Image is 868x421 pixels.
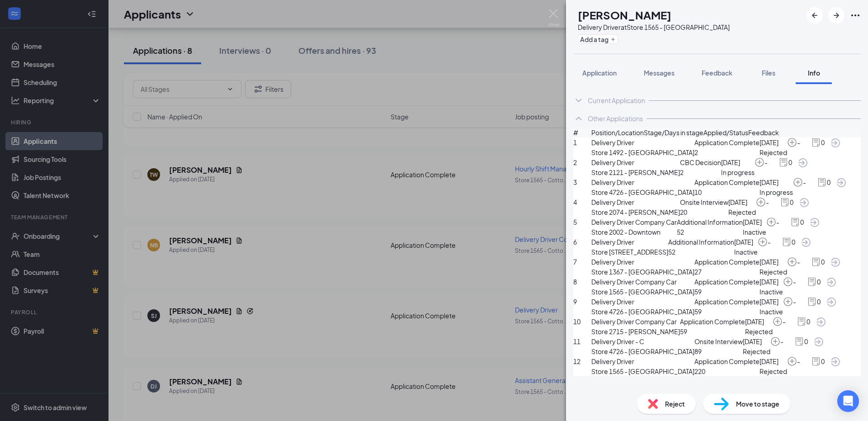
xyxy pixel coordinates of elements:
[591,247,668,257] span: Store [STREET_ADDRESS]
[759,307,783,317] span: Inactive
[807,7,823,24] button: ArrowLeftNew
[816,317,826,327] svg: ArrowCircle
[792,237,795,247] span: 0
[762,69,775,77] span: Files
[573,157,591,167] span: 2
[759,137,787,147] span: [DATE]
[665,399,685,409] span: Reject
[817,277,821,287] span: 0
[573,237,591,247] span: 6
[759,187,793,197] span: In progress
[702,69,732,77] span: Feedback
[591,227,677,237] span: Store 2002 - Downtown
[827,177,830,187] span: 0
[573,297,591,307] span: 9
[830,137,841,148] svg: ArrowCircle
[826,277,837,288] svg: ArrowCircle
[764,157,768,167] span: -
[813,336,824,347] svg: ArrowCircle
[591,137,694,147] span: Delivery Driver
[591,346,694,356] span: Store 4726 - [GEOGRAPHIC_DATA]
[734,247,758,257] span: Inactive
[821,356,825,366] span: 0
[759,177,793,187] span: [DATE]
[797,257,800,267] span: -
[793,297,796,307] span: -
[591,297,694,307] span: Delivery Driver
[748,128,779,137] span: Feedback
[694,307,759,317] span: 59
[644,128,703,137] span: Stage/Days in stage
[591,366,694,376] span: Store 1565 - [GEOGRAPHIC_DATA]
[573,197,591,207] span: 4
[573,177,591,187] span: 3
[591,128,644,137] span: Position/Location
[694,187,759,197] span: 10
[745,317,773,326] span: [DATE]
[588,114,643,123] div: Other Applications
[799,197,810,208] svg: ArrowCircle
[573,277,591,287] span: 8
[826,297,837,307] svg: ArrowCircle
[573,317,591,326] span: 10
[694,257,759,267] span: Application Complete
[830,257,841,268] svg: ArrowCircle
[797,356,800,366] span: -
[797,157,809,168] a: ArrowCircle
[694,366,759,376] span: 220
[573,137,591,147] span: 1
[801,237,811,248] svg: ArrowCircle
[680,326,745,336] span: 59
[783,317,786,326] span: -
[591,167,680,177] span: Store 2121 - [PERSON_NAME]
[578,7,671,23] h1: [PERSON_NAME]
[573,95,584,106] svg: ChevronDown
[800,217,804,227] span: 0
[831,10,842,21] svg: ArrowRight
[573,217,591,227] span: 5
[591,257,694,267] span: Delivery Driver
[745,326,773,336] span: Rejected
[573,336,591,346] span: 11
[591,157,680,167] span: Delivery Driver
[591,287,694,297] span: Store 1565 - [GEOGRAPHIC_DATA]
[808,69,820,77] span: Info
[776,217,779,227] span: -
[790,197,793,207] span: 0
[680,197,728,207] span: Onsite Interview
[821,257,825,267] span: 0
[816,317,827,327] a: ArrowCircle
[799,197,810,208] a: ArrowCircle
[573,128,591,137] span: #
[591,187,694,197] span: Store 4726 - [GEOGRAPHIC_DATA]
[759,267,787,277] span: Rejected
[804,336,808,346] span: 0
[578,34,618,44] button: PlusAdd a tag
[809,217,820,228] svg: ArrowCircle
[582,69,617,77] span: Application
[836,177,847,188] a: ArrowCircle
[694,267,759,277] span: 27
[809,217,821,228] a: ArrowCircle
[830,356,841,367] svg: ArrowCircle
[591,356,694,366] span: Delivery Driver
[591,237,668,247] span: Delivery Driver
[677,217,743,227] span: Additional Information
[668,247,734,257] span: 52
[743,227,766,237] span: Inactive
[591,217,677,227] span: Delivery Driver Company Car
[591,307,694,317] span: Store 4726 - [GEOGRAPHIC_DATA]
[591,336,694,346] span: Delivery Driver - C
[694,356,759,366] span: Application Complete
[736,399,779,409] span: Move to stage
[721,157,755,167] span: [DATE]
[728,197,756,207] span: [DATE]
[821,137,825,147] span: 0
[588,96,645,105] div: Current Application
[807,317,810,326] span: 0
[759,366,787,376] span: Rejected
[694,336,743,346] span: Onsite Interview
[826,297,837,307] a: ArrowCircle
[694,277,759,287] span: Application Complete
